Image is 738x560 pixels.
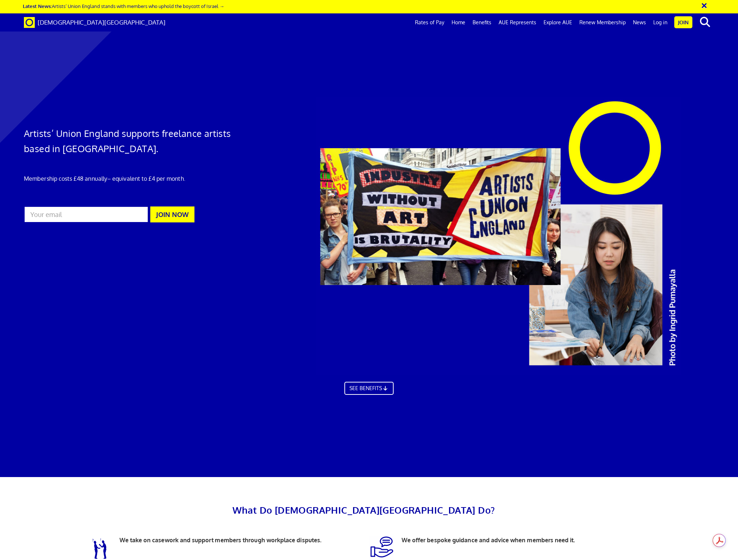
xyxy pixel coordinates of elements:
a: SEE BENEFITS [344,382,394,395]
button: search [694,14,716,30]
a: Benefits [469,13,495,32]
button: JOIN NOW [150,206,194,222]
a: Join [674,16,692,28]
a: Home [448,13,469,32]
a: Rates of Pay [411,13,448,32]
strong: Latest News: [23,3,52,9]
a: News [629,13,650,32]
a: Log in [650,13,671,32]
a: AUE Represents [495,13,540,32]
a: Brand [DEMOGRAPHIC_DATA][GEOGRAPHIC_DATA] [18,13,171,32]
h1: Artists’ Union England supports freelance artists based in [GEOGRAPHIC_DATA]. [24,126,247,156]
a: Latest News:Artists’ Union England stands with members who uphold the boycott of Israel → [23,3,224,9]
h2: What Do [DEMOGRAPHIC_DATA][GEOGRAPHIC_DATA] Do? [81,502,646,518]
a: Explore AUE [540,13,576,32]
p: Membership costs £48 annually – equivalent to £4 per month. [24,174,247,183]
span: [DEMOGRAPHIC_DATA][GEOGRAPHIC_DATA] [38,18,165,26]
a: Renew Membership [576,13,629,32]
input: Your email [24,206,148,223]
